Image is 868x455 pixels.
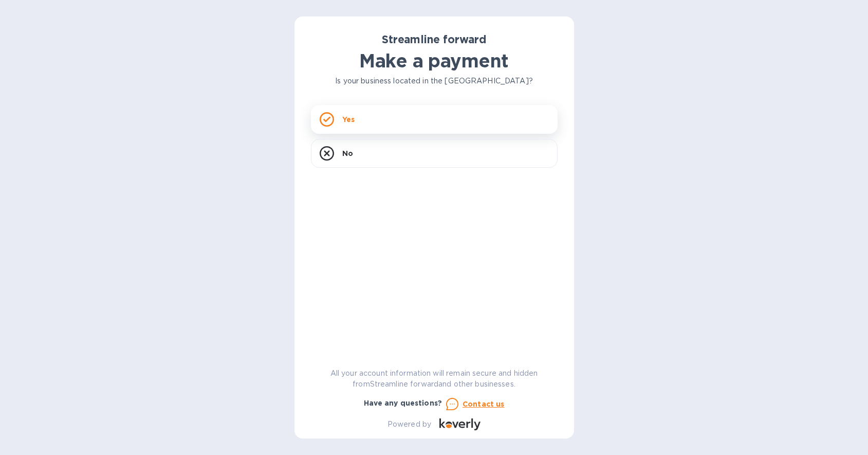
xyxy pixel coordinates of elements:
u: Contact us [463,400,505,408]
p: All your account information will remain secure and hidden from Streamline forward and other busi... [311,368,558,390]
p: Powered by [387,419,431,430]
h1: Make a payment [311,50,558,72]
b: Streamline forward [382,33,486,46]
p: Yes [342,114,355,125]
p: No [342,148,353,159]
p: Is your business located in the [GEOGRAPHIC_DATA]? [311,76,558,86]
b: Have any questions? [364,399,442,407]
